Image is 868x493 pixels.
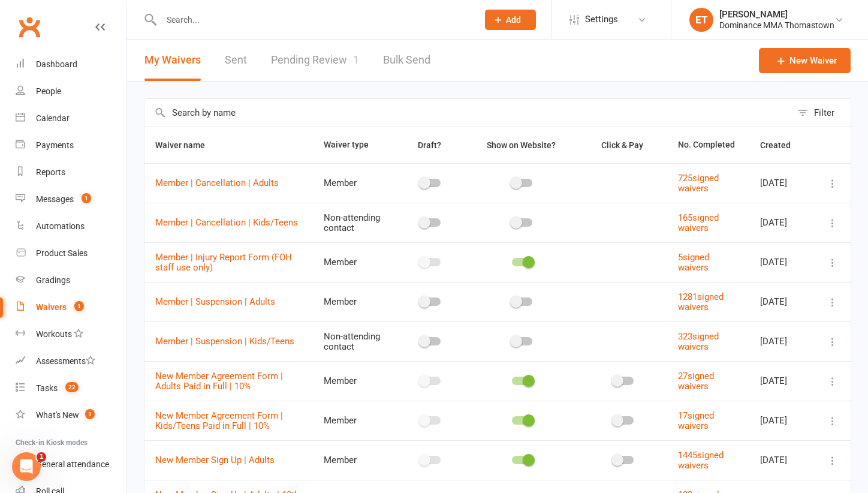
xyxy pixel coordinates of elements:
[36,113,70,123] div: Calendar
[313,361,396,401] td: Member
[16,375,126,402] a: Tasks 22
[759,48,851,73] a: New Waiver
[487,140,556,150] span: Show on Website?
[36,275,70,285] div: Gradings
[678,291,724,312] a: 1281signed waivers
[814,106,834,120] div: Filter
[749,401,815,440] td: [DATE]
[719,9,834,20] div: [PERSON_NAME]
[760,140,804,150] span: Created
[678,450,724,471] a: 1445signed waivers
[36,86,61,96] div: People
[36,356,95,366] div: Assessments
[16,267,126,294] a: Gradings
[36,410,79,420] div: What's New
[313,163,396,203] td: Member
[16,78,126,105] a: People
[749,440,815,480] td: [DATE]
[144,99,791,127] input: Search by name
[155,371,283,392] a: New Member Agreement Form | Adults Paid in Full | 10%
[36,59,77,69] div: Dashboard
[678,173,719,194] a: 725signed waivers
[14,12,44,42] a: Clubworx
[601,140,643,150] span: Click & Pay
[82,193,91,203] span: 1
[590,138,656,152] button: Click & Pay
[749,163,815,203] td: [DATE]
[760,138,804,152] button: Created
[485,10,536,30] button: Add
[36,329,72,339] div: Workouts
[16,240,126,267] a: Product Sales
[383,40,430,81] a: Bulk Send
[36,459,109,469] div: General attendance
[155,178,279,188] a: Member | Cancellation | Adults
[155,252,292,273] a: Member | Injury Report Form (FOH staff use only)
[16,132,126,159] a: Payments
[313,282,396,321] td: Member
[749,321,815,361] td: [DATE]
[16,402,126,429] a: What's New1
[16,105,126,132] a: Calendar
[155,410,283,431] a: New Member Agreement Form | Kids/Teens Paid in Full | 10%
[678,410,714,431] a: 17signed waivers
[313,321,396,361] td: Non-attending contact
[313,127,396,163] th: Waiver type
[65,382,79,392] span: 22
[313,401,396,440] td: Member
[16,451,126,478] a: General attendance kiosk mode
[667,127,749,163] th: No. Completed
[155,138,218,152] button: Waiver name
[16,186,126,213] a: Messages 1
[689,8,713,32] div: ET
[16,348,126,375] a: Assessments
[16,294,126,321] a: Waivers 1
[506,15,521,25] span: Add
[37,452,46,462] span: 1
[36,221,85,231] div: Automations
[36,248,88,258] div: Product Sales
[36,383,58,393] div: Tasks
[144,40,201,81] button: My Waivers
[749,242,815,282] td: [DATE]
[225,40,247,81] a: Sent
[36,194,74,204] div: Messages
[749,203,815,242] td: [DATE]
[476,138,569,152] button: Show on Website?
[16,159,126,186] a: Reports
[678,212,719,233] a: 165signed waivers
[155,140,218,150] span: Waiver name
[155,455,275,465] a: New Member Sign Up | Adults
[155,336,294,347] a: Member | Suspension | Kids/Teens
[12,452,41,481] iframe: Intercom live chat
[16,321,126,348] a: Workouts
[585,6,618,33] span: Settings
[16,213,126,240] a: Automations
[155,296,275,307] a: Member | Suspension | Adults
[36,302,67,312] div: Waivers
[749,361,815,401] td: [DATE]
[271,40,359,81] a: Pending Review1
[353,53,359,66] span: 1
[85,409,95,419] span: 1
[313,203,396,242] td: Non-attending contact
[418,140,441,150] span: Draft?
[719,20,834,31] div: Dominance MMA Thomastown
[16,51,126,78] a: Dashboard
[158,11,469,28] input: Search...
[749,282,815,321] td: [DATE]
[36,167,65,177] div: Reports
[678,252,709,273] a: 5signed waivers
[155,217,298,228] a: Member | Cancellation | Kids/Teens
[407,138,454,152] button: Draft?
[36,140,74,150] div: Payments
[313,242,396,282] td: Member
[678,371,714,392] a: 27signed waivers
[313,440,396,480] td: Member
[791,99,851,127] button: Filter
[74,301,84,311] span: 1
[678,331,719,352] a: 323signed waivers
